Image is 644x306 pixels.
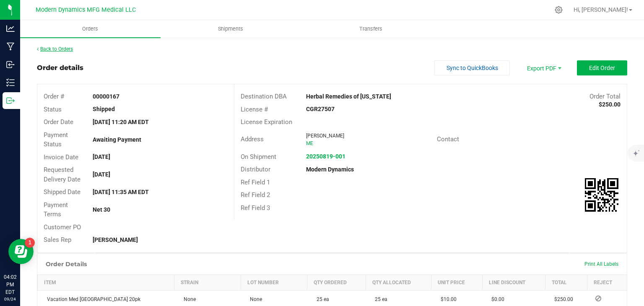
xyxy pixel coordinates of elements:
a: Back to Orders [37,46,73,52]
span: Sync to QuickBooks [447,65,498,71]
div: Order details [37,63,83,73]
img: Scan me! [585,178,618,212]
span: Sales Rep [44,236,71,244]
strong: [DATE] 11:20 AM EDT [93,119,149,125]
p: 09/24 [4,296,16,302]
strong: $250.00 [599,101,621,108]
th: Qty Allocated [366,275,431,290]
th: Strain [174,275,241,290]
span: Reject Inventory [592,296,605,301]
span: Transfers [348,25,394,33]
th: Total [545,275,587,290]
strong: Modern Dynamics [306,166,354,173]
span: Status [44,106,62,113]
th: Unit Price [431,275,483,290]
strong: Herbal Remedies of [US_STATE] [306,93,391,100]
strong: [DATE] [93,171,110,178]
span: License # [241,106,268,113]
inline-svg: Inbound [6,60,15,69]
inline-svg: Analytics [6,24,15,33]
span: Edit Order [589,65,615,71]
th: Reject [587,275,627,290]
span: Customer PO [44,223,81,231]
button: Edit Order [577,60,627,75]
button: Sync to QuickBooks [434,60,510,75]
strong: [PERSON_NAME] [93,236,138,243]
span: ME [306,140,313,146]
strong: [DATE] 11:35 AM EDT [93,189,149,195]
a: Shipments [161,20,301,38]
span: $10.00 [436,296,457,302]
th: Qty Ordered [307,275,366,290]
span: On Shipment [241,153,276,161]
span: Contact [437,135,459,143]
span: Shipments [207,25,254,33]
span: $250.00 [550,296,573,302]
inline-svg: Inventory [6,78,15,87]
span: Order Total [589,93,621,100]
div: Manage settings [553,6,564,14]
strong: Shipped [93,106,115,112]
a: 20250819-001 [306,153,345,160]
span: None [179,296,196,302]
span: Invoice Date [44,153,78,161]
span: Hi, [PERSON_NAME]! [574,6,628,13]
li: Export PDF [518,60,569,75]
strong: Awaiting Payment [93,136,141,143]
h1: Order Details [46,261,87,267]
span: Modern Dynamics MFG Medical LLC [36,6,136,13]
inline-svg: Manufacturing [6,42,15,51]
span: Requested Delivery Date [44,166,80,183]
span: Ref Field 1 [241,179,270,186]
span: Vacation Med [GEOGRAPHIC_DATA] 20pk [43,296,140,302]
span: Ref Field 2 [241,191,270,199]
th: Lot Number [241,275,307,290]
inline-svg: Outbound [6,96,15,105]
qrcode: 00000167 [585,178,618,212]
p: 04:02 PM EDT [4,273,16,296]
th: Line Discount [482,275,545,290]
strong: CGR27507 [306,106,335,112]
span: Address [241,135,264,143]
strong: 00000167 [93,93,119,100]
span: License Expiration [241,118,292,126]
span: Ref Field 3 [241,204,270,212]
span: Order # [44,93,64,100]
span: None [246,296,262,302]
span: Payment Status [44,131,68,148]
span: 25 ea [371,296,387,302]
span: [PERSON_NAME] [306,133,344,139]
strong: Net 30 [93,206,110,213]
span: Payment Terms [44,201,68,218]
span: Order Date [44,118,73,126]
span: 25 ea [312,296,329,302]
span: Shipped Date [44,188,80,196]
span: Destination DBA [241,93,287,100]
iframe: Resource center [8,239,34,264]
span: Distributor [241,166,270,173]
strong: [DATE] [93,153,110,160]
span: $0.00 [487,296,504,302]
span: Print All Labels [584,261,618,267]
th: Item [38,275,174,290]
iframe: Resource center unread badge [25,238,35,248]
span: Orders [71,25,109,33]
a: Transfers [301,20,441,38]
a: Orders [20,20,161,38]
